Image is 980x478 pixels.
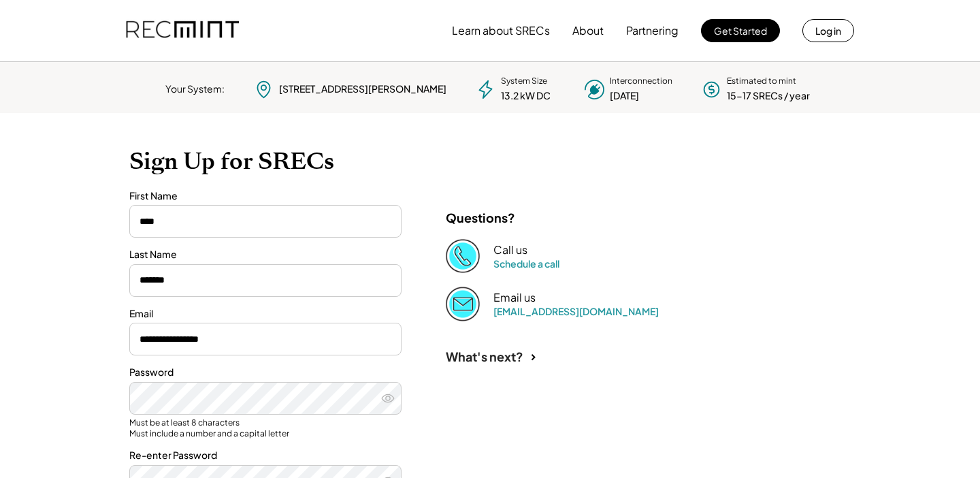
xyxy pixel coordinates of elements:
h1: Sign Up for SRECs [129,147,851,176]
div: Estimated to mint [727,76,796,87]
div: Your System: [165,82,225,96]
a: [EMAIL_ADDRESS][DOMAIN_NAME] [493,305,659,317]
div: 13.2 kW DC [501,89,551,103]
img: Email%202%403x.png [446,287,480,321]
div: Email [129,307,402,321]
img: Phone%20copy%403x.png [446,239,480,273]
button: Get Started [701,19,780,42]
div: Interconnection [610,76,672,87]
div: 15-17 SRECs / year [727,89,810,103]
div: Password [129,366,402,379]
div: Call us [493,243,527,257]
div: What's next? [446,349,523,364]
button: Learn about SRECs [452,17,550,44]
div: First Name [129,189,402,203]
div: Must be at least 8 characters Must include a number and a capital letter [129,417,402,439]
div: [DATE] [610,89,639,103]
div: Last Name [129,248,402,261]
button: Log in [802,19,854,42]
div: System Size [501,76,547,87]
div: Re-enter Password [129,449,402,462]
div: Questions? [446,210,515,225]
button: About [572,17,604,44]
div: Email us [493,291,536,305]
button: Partnering [626,17,679,44]
a: Schedule a call [493,257,559,270]
div: [STREET_ADDRESS][PERSON_NAME] [279,82,446,96]
img: recmint-logotype%403x.png [126,7,239,54]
